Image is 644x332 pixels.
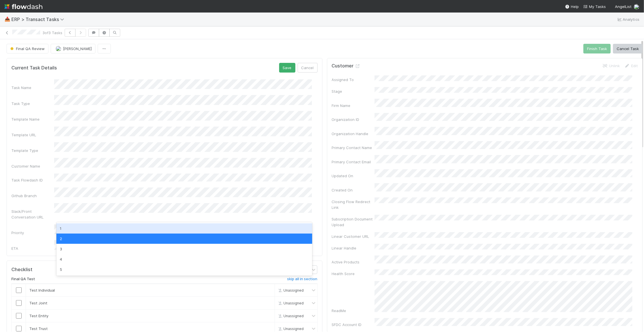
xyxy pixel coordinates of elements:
button: [PERSON_NAME] [51,44,95,53]
h6: Final QA Test [11,277,35,281]
h5: Checklist [11,267,32,273]
h5: Customer [332,63,361,69]
div: Task Name [11,85,54,90]
button: Cancel [298,63,318,73]
div: 1 [56,223,312,234]
h6: skip all in section [287,277,317,281]
div: Linear Handle [332,245,375,251]
span: Unassigned [277,301,304,305]
div: Template Type [11,148,54,153]
span: ERP > Transact Tasks [11,17,67,22]
div: Github Branch [11,193,54,199]
div: ETA [11,246,54,251]
div: Stage [332,88,375,94]
span: Test Trust [29,326,48,331]
img: avatar_f5fedbe2-3a45-46b0-b9bb-d3935edf1c24.png [634,4,639,10]
div: ReadMe [332,308,375,314]
span: My Tasks [583,4,606,9]
span: [PERSON_NAME] [63,46,92,51]
a: Edit [624,63,638,68]
span: Test Entity [29,314,48,318]
div: Template Name [11,116,54,122]
div: Linear Customer URL [332,234,375,239]
span: Test Joint [29,301,47,305]
div: Organization ID [332,117,375,122]
span: AngelList [615,4,631,9]
img: avatar_f5fedbe2-3a45-46b0-b9bb-d3935edf1c24.png [56,46,61,51]
div: 5 [56,264,312,275]
div: Updated On [332,173,375,179]
span: Unassigned [277,327,304,331]
span: 📥 [5,17,10,22]
span: Unassigned [277,288,304,292]
button: Final QA Review [7,44,48,53]
div: Slack/Front Conversation URL [11,209,54,220]
div: Health Score [332,271,375,277]
div: Firm Name [332,103,375,108]
a: Analytics [617,16,639,23]
div: Subscription Document Upload [332,216,375,228]
div: Task Type [11,101,54,106]
h5: Current Task Details [11,65,57,71]
span: Test Individual [29,288,55,292]
div: Help [565,4,579,9]
button: Finish Task [583,44,611,53]
img: logo-inverted-e16ddd16eac7371096b0.svg [5,2,42,11]
div: Primary Contact Name [332,145,375,150]
a: Unlink [602,63,620,68]
div: Closing Flow Redirect Link [332,199,375,210]
div: 4 [56,254,312,264]
div: 3 [56,244,312,254]
div: Assigned To [332,77,375,83]
button: Save [279,63,295,73]
span: Unassigned [277,314,304,318]
div: Priority [11,230,54,236]
div: 2 [56,234,312,244]
div: Primary Contact Email [332,159,375,165]
a: My Tasks [583,4,606,9]
span: 3 of 3 Tasks [42,30,62,36]
div: Organization Handle [332,131,375,137]
div: Active Products [332,259,375,265]
div: SFDC Account ID [332,322,375,327]
div: Created On [332,187,375,193]
a: skip all in section [287,277,317,284]
div: Customer Name [11,163,54,169]
div: Task Flowdash ID [11,177,54,183]
span: Final QA Review [9,46,45,51]
button: Cancel Task [613,44,643,53]
div: Template URL [11,132,54,138]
